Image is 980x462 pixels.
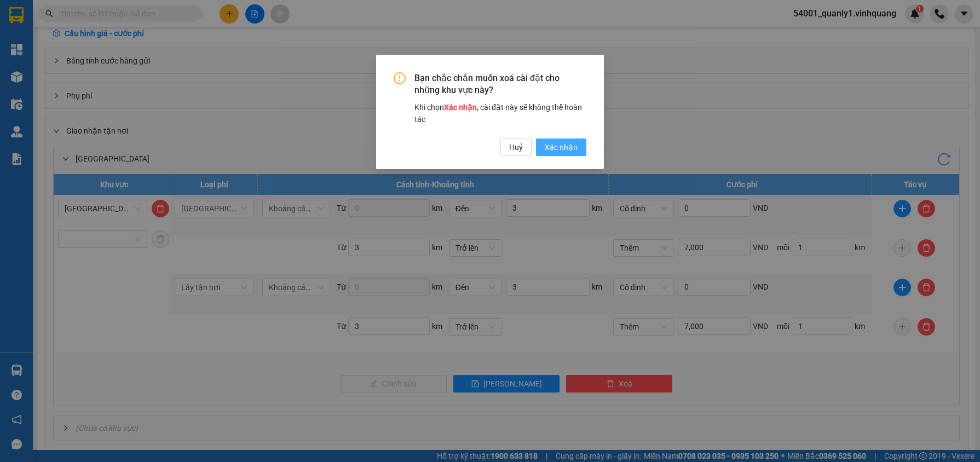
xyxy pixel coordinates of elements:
button: Huỷ [500,138,532,156]
span: exclamation-circle [394,72,406,84]
span: Khi chọn , cài đặt này sẽ không thể hoàn tác [414,103,582,124]
span: Xác nhận [545,141,578,153]
span: Bạn chắc chắn muốn xoá cài đặt cho những khu vực này? [414,73,560,95]
button: Xác nhận [536,138,586,156]
span: Huỷ [509,141,523,153]
span: Xác nhận [444,103,477,112]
